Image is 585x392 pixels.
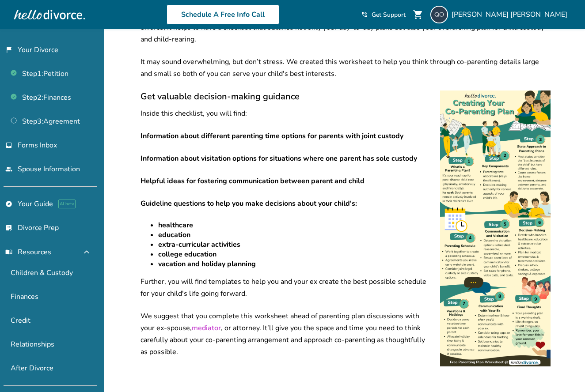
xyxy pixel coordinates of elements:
span: Forms Inbox [18,140,57,150]
p: Guideline questions to help you make decisions about your child's: [141,198,551,210]
span: flag_2 [5,46,12,53]
p: It may sound overwhelming, but don’t stress. We created this worksheet to help you think through ... [141,56,551,80]
p: We suggest that you complete this worksheet ahead of parenting plan discussions with your ex-spou... [141,310,551,358]
span: Resources [5,247,51,257]
span: inbox [5,142,12,149]
span: phone_in_talk [361,11,368,18]
span: list_alt_check [5,224,12,231]
span: shopping_cart [413,9,423,20]
span: [PERSON_NAME] [PERSON_NAME] [452,10,571,19]
a: mediator [192,323,221,333]
p: Further, you will find templates to help you and your ex create the best possible schedule for yo... [141,276,551,300]
p: Inside this checklist, you will find: [141,108,551,120]
iframe: Chat Widget [541,350,585,392]
span: vacation and holiday planning [158,259,256,269]
span: healthcare [158,220,193,230]
img: Creating Your Co-Parenting Plan-1 [440,90,551,366]
span: extra-curricular activities [158,240,240,249]
span: AI beta [58,200,76,208]
a: Schedule A Free Info Call [167,4,279,25]
span: college education [158,249,217,259]
h3: Get valuable decision-making guidance [141,90,551,102]
p: Information about different parenting time options for parents with joint custody [141,130,551,142]
img: qarina.moss@yahoo.com [430,6,448,23]
span: expand_less [81,247,92,257]
span: explore [5,200,12,207]
p: Helpful ideas for fostering communication between parent and child [141,175,551,187]
span: education [158,230,190,240]
span: Get Support [372,11,406,19]
a: phone_in_talkGet Support [361,11,406,19]
p: Information about visitation options for situations where one parent has sole custody [141,153,551,165]
span: menu_book [5,249,12,256]
span: people [5,166,12,173]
